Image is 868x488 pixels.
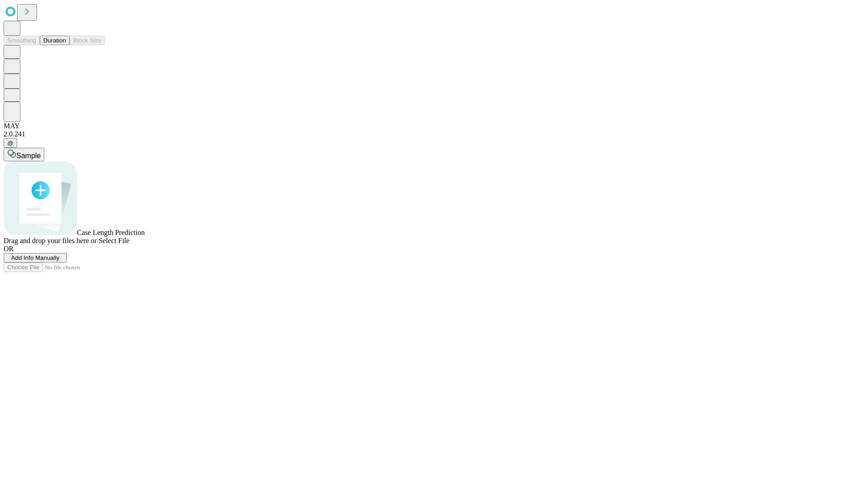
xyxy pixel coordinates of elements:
[70,36,105,45] button: Block Size
[4,245,14,253] span: OR
[4,253,67,263] button: Add Info Manually
[4,36,40,45] button: Smoothing
[4,237,97,244] span: Drag and drop your files here or
[40,36,70,45] button: Duration
[11,254,60,261] span: Add Info Manually
[4,130,864,138] div: 2.0.241
[77,229,145,236] span: Case Length Prediction
[4,138,17,148] button: @
[4,148,44,161] button: Sample
[99,237,129,244] span: Select File
[7,140,14,146] span: @
[16,152,41,160] span: Sample
[4,122,864,130] div: MAY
